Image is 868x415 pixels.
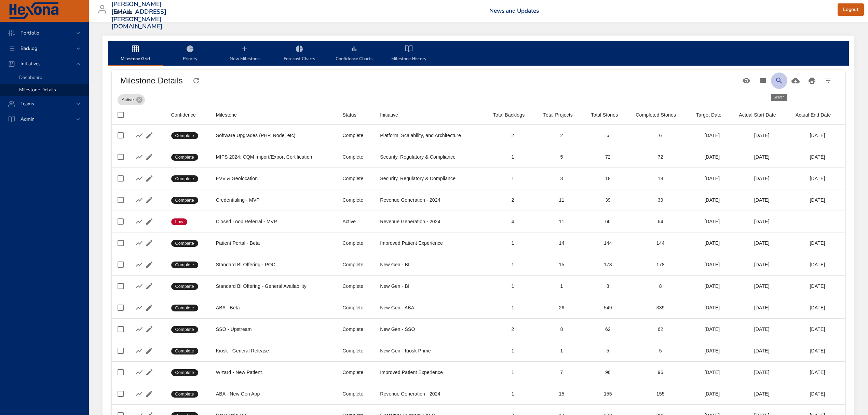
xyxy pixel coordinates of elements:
div: [DATE] [696,261,728,268]
div: 339 [636,304,685,311]
button: Show Burnup [134,195,144,205]
div: [DATE] [696,153,728,160]
span: Complete [171,154,198,160]
div: 15 [543,261,580,268]
span: New Milestone [221,45,268,63]
div: Complete [342,283,369,290]
div: New Gen - BI [380,283,482,290]
div: Total Backlogs [493,111,525,119]
div: New Gen - BI [380,261,482,268]
div: 11 [543,218,580,225]
button: Show Burnup [134,130,144,140]
div: 62 [591,326,625,333]
div: Confidence [171,111,196,119]
div: 549 [591,304,625,311]
div: [DATE] [739,240,785,246]
div: Kiosk - General Release [216,347,331,354]
div: [DATE] [739,132,785,139]
div: 96 [591,369,625,376]
a: News and Updates [489,7,539,15]
button: Edit Milestone Details [144,259,154,270]
span: Initiative [380,111,482,119]
div: 155 [591,390,625,397]
button: Print [804,72,820,89]
button: Show Burnup [134,216,144,227]
div: Complete [342,390,369,397]
span: Target Date [696,111,728,119]
span: Milestone Grid [112,45,159,63]
div: [DATE] [796,197,839,203]
button: Edit Milestone Details [144,303,154,313]
div: milestone-tabs [108,41,849,66]
span: Completed Stories [636,111,685,119]
div: [DATE] [796,153,839,160]
div: EVV & Geolocation [216,175,331,182]
button: Refresh Page [191,76,201,86]
span: Backlog [15,45,43,52]
div: 39 [636,197,685,203]
div: 15 [543,390,580,397]
div: 144 [591,240,625,246]
span: Complete [171,391,198,397]
div: [DATE] [739,283,785,290]
button: Show Burnup [134,303,144,313]
span: Active [118,96,138,103]
div: Actual End Date [796,111,831,119]
div: Completed Stories [636,111,676,119]
button: Show Burnup [134,389,144,399]
div: 5 [636,347,685,354]
div: Complete [342,304,369,311]
div: [DATE] [739,175,785,182]
span: Logout [843,5,858,14]
div: 7 [543,369,580,376]
div: 178 [636,261,685,268]
div: ABA - New Gen App [216,390,331,397]
div: MIPS 2024: CQM Import/Export Certification [216,153,331,160]
div: 72 [636,153,685,160]
div: Active [118,94,145,105]
div: Revenue Generation - 2024 [380,218,482,225]
div: [DATE] [739,369,785,376]
div: [DATE] [696,132,728,139]
span: Teams [15,101,40,107]
div: Complete [342,197,369,203]
span: Complete [171,176,198,182]
div: Complete [342,261,369,268]
span: Complete [171,197,198,203]
button: Edit Milestone Details [144,152,154,162]
div: Sort [380,111,398,119]
div: [DATE] [796,347,839,354]
div: Raintree [111,7,141,18]
div: 1 [543,347,580,354]
div: 2 [493,326,532,333]
div: 1 [493,347,532,354]
button: Edit Milestone Details [144,281,154,291]
span: Portfolio [15,30,45,36]
span: Complete [171,262,198,268]
div: 6 [636,132,685,139]
span: Confidence Charts [331,45,377,63]
div: Initiative [380,111,398,119]
div: Standard BI Offering - General Availability [216,283,331,290]
div: Sort [171,111,196,119]
div: New Gen - SSO [380,326,482,333]
div: Complete [342,240,369,246]
div: Complete [342,153,369,160]
div: 6 [591,132,625,139]
div: [DATE] [696,218,728,225]
button: Logout [838,3,864,16]
span: Total Backlogs [493,111,532,119]
div: [DATE] [696,240,728,246]
div: 26 [543,304,580,311]
div: Sort [493,111,525,119]
div: 1 [493,175,532,182]
div: Complete [342,347,369,354]
div: 1 [543,283,580,290]
div: [DATE] [796,283,839,290]
div: Total Stories [591,111,618,119]
button: Edit Milestone Details [144,367,154,377]
span: Total Projects [543,111,580,119]
div: Software Upgrades (PHP, Node, etc) [216,132,331,139]
div: [DATE] [696,369,728,376]
div: ABA - Beta [216,304,331,311]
